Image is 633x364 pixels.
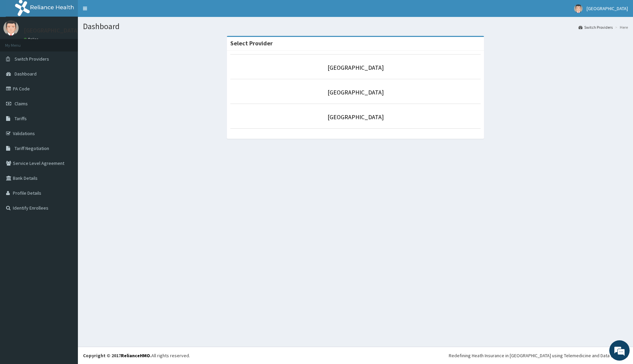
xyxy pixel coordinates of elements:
footer: All rights reserved. [78,347,633,364]
a: Online [24,37,40,42]
li: Here [613,24,628,30]
span: Switch Providers [15,56,49,62]
a: [GEOGRAPHIC_DATA] [328,64,384,71]
span: Claims [15,101,28,107]
a: RelianceHMO [121,352,150,359]
span: Dashboard [15,71,37,77]
a: [GEOGRAPHIC_DATA] [328,113,384,121]
a: [GEOGRAPHIC_DATA] [328,88,384,96]
strong: Select Provider [230,39,273,47]
div: Redefining Heath Insurance in [GEOGRAPHIC_DATA] using Telemedicine and Data Science! [449,352,628,359]
span: Tariffs [15,115,27,122]
span: Tariff Negotiation [15,145,49,151]
h1: Dashboard [83,22,628,31]
img: User Image [574,4,583,13]
img: User Image [3,20,19,36]
a: Switch Providers [578,24,613,30]
span: [GEOGRAPHIC_DATA] [587,5,628,12]
p: [GEOGRAPHIC_DATA] [24,27,80,34]
strong: Copyright © 2017 . [83,352,151,359]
